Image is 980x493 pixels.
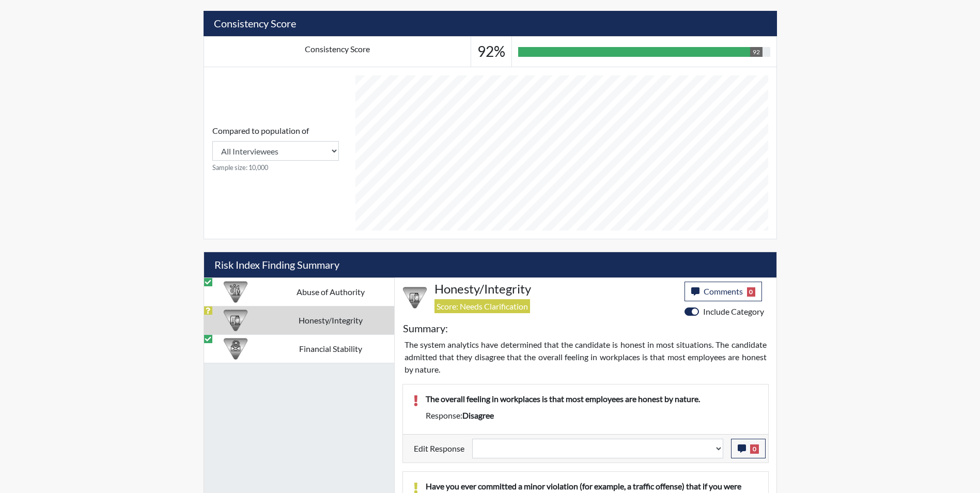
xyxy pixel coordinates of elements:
label: Include Category [703,305,764,318]
td: Financial Stability [267,334,394,363]
button: Comments0 [685,282,763,301]
img: CATEGORY%20ICON-08.97d95025.png [224,337,247,361]
label: Compared to population of [212,125,309,137]
button: 0 [731,439,766,458]
img: CATEGORY%20ICON-11.a5f294f4.png [224,309,247,332]
label: Edit Response [414,439,464,458]
div: Response: [418,409,766,422]
span: 0 [747,287,756,297]
h5: Risk Index Finding Summary [204,252,776,278]
small: Sample size: 10,000 [212,163,339,173]
h4: Honesty/Integrity [434,282,677,297]
td: Honesty/Integrity [267,306,394,334]
span: Comments [704,286,743,296]
img: CATEGORY%20ICON-11.a5f294f4.png [403,286,427,310]
h3: 92% [477,43,505,60]
span: disagree [462,410,494,420]
p: The system analytics have determined that the candidate is honest in most situations. The candida... [405,338,767,376]
span: Score: Needs Clarification [434,299,530,313]
img: CATEGORY%20ICON-01.94e51fac.png [224,280,247,304]
div: Consistency Score comparison among population [212,125,339,173]
h5: Consistency Score [204,11,777,36]
span: 0 [750,444,759,454]
td: Consistency Score [204,37,471,67]
div: 92 [750,47,763,57]
div: Update the test taker's response, the change might impact the score [464,439,731,458]
p: The overall feeling in workplaces is that most employees are honest by nature. [426,393,758,405]
td: Abuse of Authority [267,278,394,306]
h5: Summary: [403,322,448,334]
